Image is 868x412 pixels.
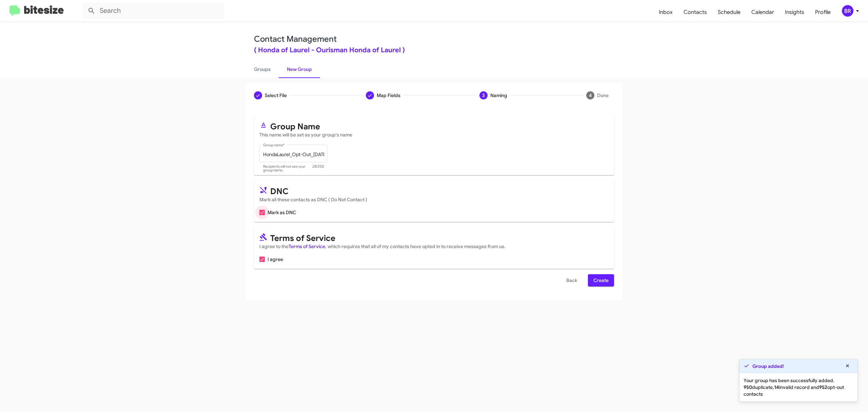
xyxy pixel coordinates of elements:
[259,243,609,250] mat-card-subtitle: I agree to the , which requires that all of my contacts have opted in to receive messages from us.
[588,274,614,286] button: Create
[312,165,324,173] mat-hint: 28/200
[263,165,309,173] mat-hint: Recipients will not see your group name.
[259,196,609,203] mat-card-subtitle: Mark all these contacts as DNC ( Do Not Contact )
[254,47,614,54] div: ( Honda of Laurel - Ourisman Honda of Laurel )
[712,2,746,22] a: Schedule
[836,5,861,17] button: BR
[752,363,784,370] strong: Group added!
[259,121,609,130] mat-card-title: Group Name
[678,2,712,22] a: Contacts
[561,274,583,286] button: Back
[739,373,857,401] div: Your group has been successfully added. duplicate, invalid record and opt-out contacts
[653,2,678,22] a: Inbox
[780,2,810,22] a: Insights
[279,60,320,78] a: New Group
[246,60,279,78] a: Groups
[254,34,337,44] a: Contact Management
[744,384,752,390] b: 950
[259,233,609,242] mat-card-title: Terms of Service
[263,152,324,157] input: Placeholder
[810,2,836,22] a: Profile
[268,255,283,263] span: I agree
[842,5,853,17] div: BR
[819,384,827,390] b: 952
[259,131,609,138] mat-card-subtitle: This name will be set as your group's name
[82,3,224,19] input: Search
[774,384,779,390] b: 14
[566,274,577,286] span: Back
[593,274,609,286] span: Create
[746,2,780,22] a: Calendar
[268,208,296,217] span: Mark as DNC
[289,243,325,249] a: Terms of Service
[259,186,609,195] mat-card-title: DNC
